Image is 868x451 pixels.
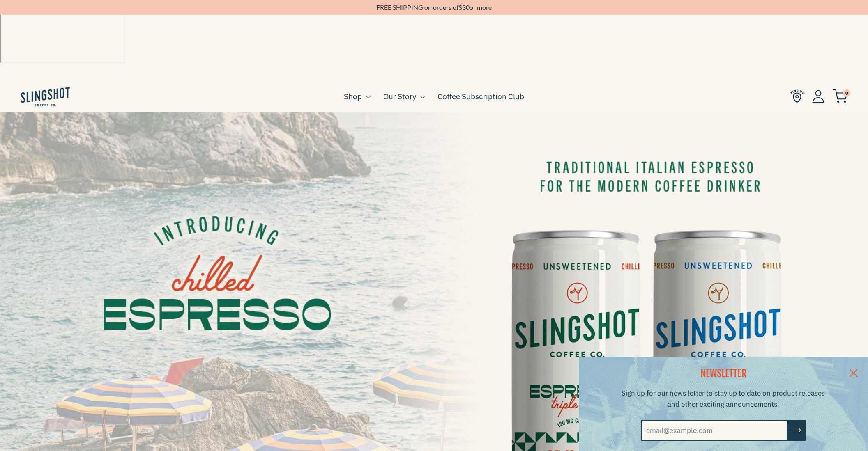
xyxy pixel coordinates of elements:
img: Account [812,90,824,103]
span: 30 [462,3,470,11]
a: Our Story [383,90,416,103]
img: Find Us [790,89,804,103]
span: $ [458,3,462,11]
a: 0 [833,92,847,101]
a: Shop [344,90,362,103]
h2: NEWSLETTER [621,367,826,381]
input: email@example.com [641,420,787,441]
img: cart [833,89,847,103]
a: Coffee Subscription Club [437,90,524,103]
p: Sign up for our news letter to stay up to date on product releases and other exciting announcements. [621,388,826,410]
span: 0 [843,89,850,97]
